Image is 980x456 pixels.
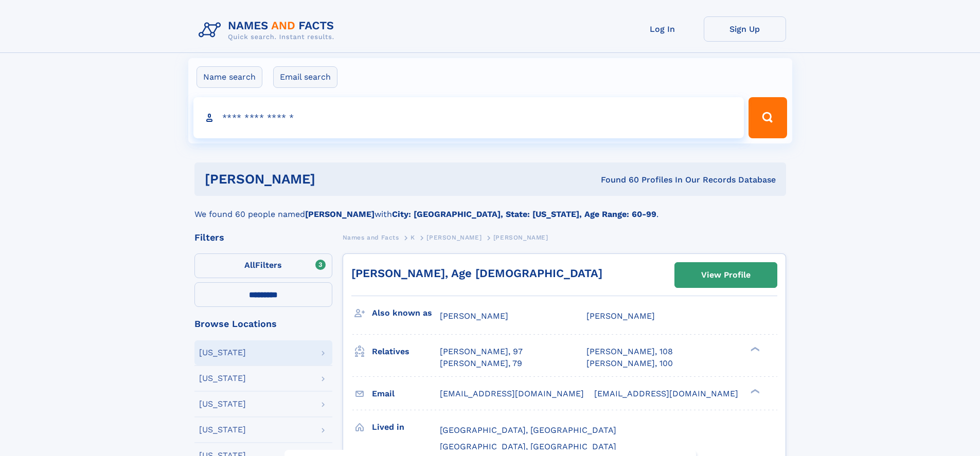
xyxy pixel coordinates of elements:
div: Found 60 Profiles In Our Records Database [458,174,776,186]
div: [US_STATE] [199,426,246,434]
a: [PERSON_NAME], 79 [440,358,522,369]
div: Filters [194,233,332,242]
input: search input [193,97,744,138]
a: Names and Facts [343,231,399,244]
span: [EMAIL_ADDRESS][DOMAIN_NAME] [594,389,738,398]
span: [GEOGRAPHIC_DATA], [GEOGRAPHIC_DATA] [440,442,616,451]
label: Email search [273,66,337,88]
div: [US_STATE] [199,349,246,357]
h3: Lived in [372,418,440,436]
div: View Profile [701,263,751,287]
h3: Relatives [372,343,440,360]
h1: [PERSON_NAME] [205,173,458,186]
div: [US_STATE] [199,374,246,382]
button: Search Button [749,97,787,138]
b: City: [GEOGRAPHIC_DATA], State: [US_STATE], Age Range: 60-99 [392,209,656,219]
span: [GEOGRAPHIC_DATA], [GEOGRAPHIC_DATA] [440,425,616,435]
h3: Also known as [372,304,440,322]
div: ❯ [748,346,760,353]
a: [PERSON_NAME], 108 [586,346,673,357]
a: Sign Up [704,16,786,42]
div: [US_STATE] [199,400,246,408]
a: Log In [621,16,704,42]
a: View Profile [675,263,777,287]
a: [PERSON_NAME], 97 [440,346,523,357]
span: [PERSON_NAME] [493,234,548,241]
a: [PERSON_NAME] [426,231,482,244]
a: K [411,231,415,244]
div: We found 60 people named with . [194,196,786,221]
div: Browse Locations [194,319,332,329]
a: [PERSON_NAME], 100 [586,358,673,369]
a: [PERSON_NAME], Age [DEMOGRAPHIC_DATA] [351,267,602,280]
label: Name search [197,66,262,88]
span: [EMAIL_ADDRESS][DOMAIN_NAME] [440,389,584,398]
span: [PERSON_NAME] [440,311,508,321]
span: All [244,260,255,270]
img: Logo Names and Facts [194,16,343,44]
span: [PERSON_NAME] [586,311,655,321]
span: [PERSON_NAME] [426,234,482,241]
div: ❯ [748,388,760,394]
span: K [411,234,415,241]
b: [PERSON_NAME] [305,209,375,219]
h3: Email [372,385,440,403]
label: Filters [194,253,332,278]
